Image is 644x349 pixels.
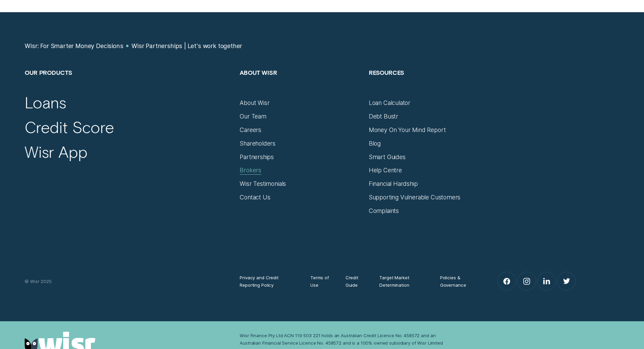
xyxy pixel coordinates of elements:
a: Instagram [518,272,535,290]
a: About Wisr [240,99,269,107]
a: Supporting Vulnerable Customers [369,194,461,201]
a: Our Team [240,113,266,120]
a: LinkedIn [538,272,555,290]
a: Wisr App [25,142,87,162]
a: Loans [25,93,66,112]
a: Complaints [369,207,399,215]
a: Wisr: For Smarter Money Decisions [25,42,123,50]
a: Wisr Testimonials [240,180,286,188]
h2: Our Products [25,69,232,99]
a: Privacy and Credit Reporting Policy [240,274,297,289]
a: Help Centre [369,167,402,174]
a: Smart Guides [369,153,406,161]
a: Wisr Partnerships | Let's work together [132,42,242,50]
a: Twitter [557,272,575,290]
a: Credit Score [25,117,114,137]
a: Debt Bustr [369,113,398,120]
a: Loan Calculator [369,99,410,107]
a: Terms of Use [310,274,332,289]
a: Financial Hardship [369,180,418,188]
a: Target Market Determination [379,274,426,289]
a: Careers [240,126,261,134]
a: Credit Guide [345,274,366,289]
a: Shareholders [240,140,276,147]
a: Brokers [240,167,261,174]
div: © Wisr 2025 [21,278,236,285]
a: Partnerships [240,153,274,161]
h2: About Wisr [240,69,361,99]
a: Blog [369,140,381,147]
a: Contact Us [240,194,270,201]
h2: Resources [369,69,490,99]
a: Money On Your Mind Report [369,126,446,134]
a: Facebook [498,272,516,290]
a: Policies & Governance [440,274,477,289]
